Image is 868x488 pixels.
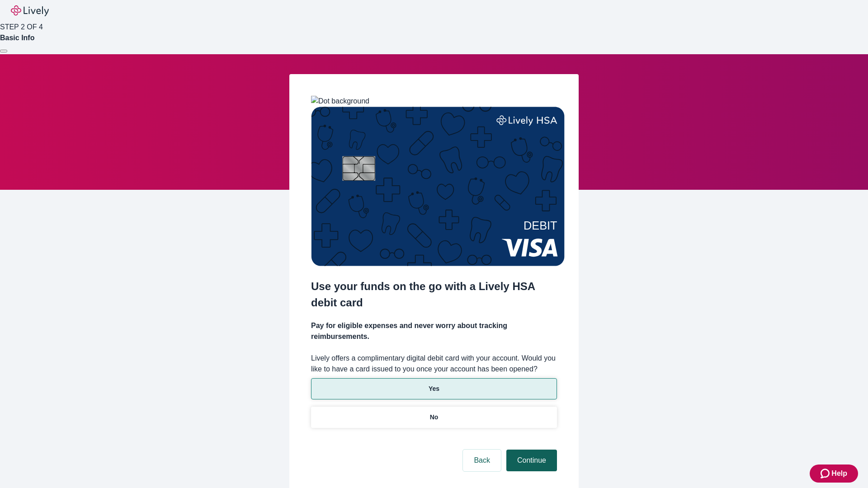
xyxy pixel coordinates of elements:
[311,320,557,342] h4: Pay for eligible expenses and never worry about tracking reimbursements.
[311,378,557,399] button: Yes
[311,107,565,266] img: Debit card
[311,278,557,311] h2: Use your funds on the go with a Lively HSA debit card
[11,5,49,16] img: Lively
[831,468,847,479] span: Help
[463,450,501,471] button: Back
[506,450,557,471] button: Continue
[311,407,557,428] button: No
[311,96,369,107] img: Dot background
[821,468,831,479] svg: Zendesk support icon
[810,465,858,483] button: Zendesk support iconHelp
[430,413,439,422] p: No
[429,384,439,394] p: Yes
[311,353,557,375] label: Lively offers a complimentary digital debit card with your account. Would you like to have a card...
